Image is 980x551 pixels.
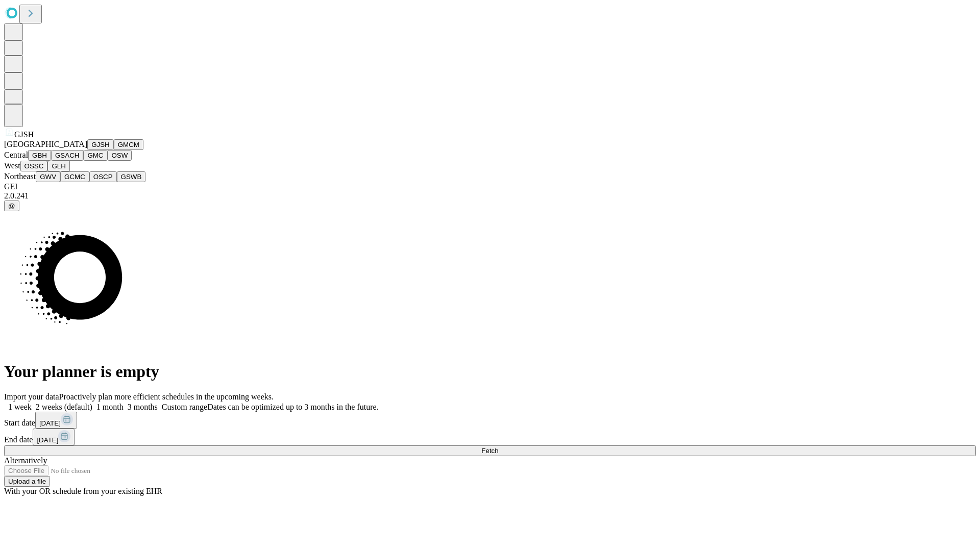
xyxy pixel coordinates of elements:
[39,419,61,427] span: [DATE]
[4,161,20,170] span: West
[4,151,28,159] span: Central
[28,150,51,161] button: GBH
[108,150,132,161] button: OSW
[4,191,976,201] div: 2.0.241
[481,447,498,455] span: Fetch
[4,140,87,148] span: [GEOGRAPHIC_DATA]
[4,362,976,381] h1: Your planner is empty
[87,139,114,150] button: GJSH
[4,476,50,487] button: Upload a file
[89,171,117,182] button: OSCP
[207,403,378,411] span: Dates can be optimized up to 3 months in the future.
[60,171,89,182] button: GCMC
[128,403,158,411] span: 3 months
[4,429,976,445] div: End date
[4,412,976,429] div: Start date
[4,201,19,211] button: @
[35,412,77,429] button: [DATE]
[96,403,124,411] span: 1 month
[114,139,143,150] button: GMCM
[59,392,274,401] span: Proactively plan more efficient schedules in the upcoming weeks.
[4,392,59,401] span: Import your data
[37,436,58,444] span: [DATE]
[83,150,107,161] button: GMC
[162,403,207,411] span: Custom range
[8,403,32,411] span: 1 week
[14,130,34,139] span: GJSH
[4,456,47,465] span: Alternatively
[4,172,36,181] span: Northeast
[117,171,146,182] button: GSWB
[4,445,976,456] button: Fetch
[20,161,48,171] button: OSSC
[47,161,69,171] button: GLH
[8,202,15,210] span: @
[4,487,162,495] span: With your OR schedule from your existing EHR
[36,171,60,182] button: GWV
[36,403,92,411] span: 2 weeks (default)
[51,150,83,161] button: GSACH
[33,429,75,445] button: [DATE]
[4,182,976,191] div: GEI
